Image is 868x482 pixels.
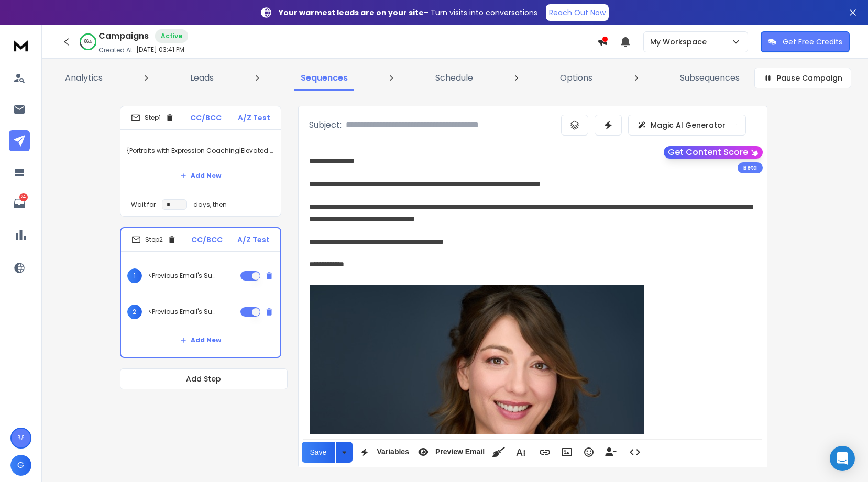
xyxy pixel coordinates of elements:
button: Code View [625,442,645,463]
div: Beta [738,162,763,173]
button: Variables [355,442,411,463]
p: 24 [19,193,28,201]
img: logo [10,36,31,55]
button: Insert Link (⌘K) [535,442,555,463]
p: {Portraits with Expression Coaching|Elevated Headshots for Executives|Coached Business Portraits} [127,136,274,165]
p: Magic AI Generator [651,120,726,130]
p: Subsequences [680,72,740,84]
button: G [10,455,31,476]
button: Pause Campaign [754,68,851,88]
div: Step 2 [131,235,177,244]
p: CC/BCC [190,113,222,123]
p: Leads [190,72,214,84]
button: Insert Image (⌘P) [557,442,577,463]
div: Active [155,29,188,43]
strong: Your warmest leads are on your site [279,7,424,18]
a: Schedule [429,65,479,91]
div: Open Intercom Messenger [830,446,855,471]
button: Magic AI Generator [628,115,746,136]
button: Save [302,442,335,463]
button: Add New [172,165,229,186]
p: Sequences [301,72,348,84]
p: CC/BCC [191,234,223,245]
p: A/Z Test [237,234,270,245]
p: – Turn visits into conversations [279,7,537,18]
p: Reach Out Now [549,7,606,18]
p: days, then [193,200,227,209]
a: Subsequences [674,65,746,91]
button: Add Step [120,368,288,389]
button: Insert Unsubscribe Link [601,442,621,463]
p: 86 % [84,39,92,45]
div: Step 1 [131,113,174,122]
a: Reach Out Now [546,4,609,21]
p: Schedule [435,72,473,84]
a: Options [554,65,599,91]
p: [DATE] 03:41 PM [136,46,184,54]
button: Get Free Credits [761,31,850,52]
a: 24 [9,193,30,214]
button: Add New [172,330,229,351]
p: Options [560,72,592,84]
li: Step1CC/BCCA/Z Test{Portraits with Expression Coaching|Elevated Headshots for Executives|Coached ... [120,106,281,217]
p: Wait for [131,200,156,209]
span: 1 [127,268,142,283]
button: Preview Email [413,442,487,463]
a: Sequences [294,65,354,91]
button: Emoticons [579,442,599,463]
p: Get Free Credits [783,37,842,47]
p: Created At: [98,46,134,54]
p: My Workspace [650,37,711,47]
span: Variables [375,447,411,456]
p: <Previous Email's Subject> [148,272,215,280]
button: Clean HTML [489,442,509,463]
a: Leads [184,65,220,91]
span: Preview Email [433,447,487,456]
li: Step2CC/BCCA/Z Test1<Previous Email's Subject>2<Previous Email's Subject>Add New [120,227,281,358]
p: <Previous Email's Subject> [148,308,215,316]
p: A/Z Test [238,113,270,123]
h1: Campaigns [98,30,149,42]
button: More Text [511,442,531,463]
p: Subject: [309,119,342,131]
p: Analytics [65,72,103,84]
span: 2 [127,305,142,319]
a: Analytics [59,65,109,91]
button: Get Content Score [664,146,763,159]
